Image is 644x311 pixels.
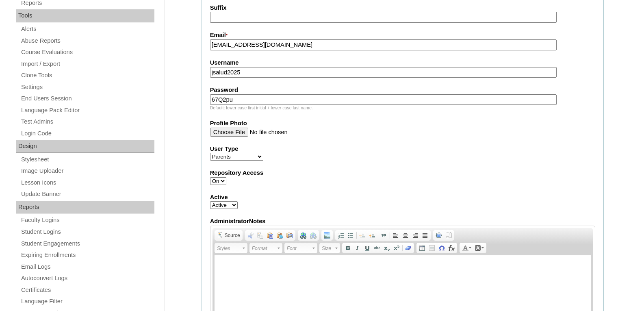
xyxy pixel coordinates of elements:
[16,9,154,22] div: Tools
[322,244,334,253] span: Size
[20,128,154,139] a: Login Code
[210,169,595,177] label: Repository Access
[410,231,420,240] a: Align Right
[353,244,362,252] a: Italic
[444,231,453,240] a: Show Blocks
[434,231,444,240] a: Maximize
[223,232,240,239] span: Source
[20,239,154,249] a: Student Engagements
[417,244,427,252] a: Table
[20,117,154,127] a: Test Admins
[210,105,595,111] div: Default: lower case first initial + lower case last name.
[382,244,392,252] a: Subscript
[210,4,595,12] label: Suffix
[401,231,410,240] a: Center
[20,24,154,34] a: Alerts
[319,243,340,253] a: Size
[299,231,308,240] a: Link
[252,244,276,253] span: Format
[16,140,154,153] div: Design
[20,105,154,115] a: Language Pack Editor
[427,244,437,252] a: Insert Horizontal Line
[20,215,154,225] a: Faculty Logins
[20,189,154,199] a: Update Banner
[215,231,242,240] a: Source
[246,231,256,240] a: Cut
[403,244,413,252] a: Remove Format
[275,231,285,240] a: Paste as plain text
[210,59,595,67] label: Username
[20,250,154,260] a: Expiring Enrollments
[20,285,154,295] a: Certificates
[210,193,595,202] label: Active
[358,231,367,240] a: Decrease Indent
[210,86,595,94] label: Password
[285,231,295,240] a: Paste from Word
[215,243,247,253] a: Styles
[473,244,486,252] a: Background Color
[367,231,377,240] a: Increase Indent
[336,231,346,240] a: Insert/Remove Numbered List
[20,36,154,46] a: Abuse Reports
[210,119,595,128] label: Profile Photo
[391,231,401,240] a: Align Left
[20,70,154,80] a: Clone Tools
[249,243,282,253] a: Format
[210,217,595,226] label: AdministratorNotes
[16,201,154,214] div: Reports
[20,154,154,165] a: Stylesheet
[447,244,456,252] a: Insert Equation
[392,244,401,252] a: Superscript
[420,231,430,240] a: Justify
[343,244,353,252] a: Bold
[20,273,154,283] a: Autoconvert Logs
[20,178,154,188] a: Lesson Icons
[322,231,332,240] a: Add Image
[210,145,595,153] label: User Type
[372,244,382,252] a: Strike Through
[20,166,154,176] a: Image Uploader
[210,31,595,40] label: Email
[20,296,154,307] a: Language Filter
[287,244,311,253] span: Font
[437,244,447,252] a: Insert Special Character
[346,231,356,240] a: Insert/Remove Bulleted List
[256,231,265,240] a: Copy
[265,231,275,240] a: Paste
[20,94,154,104] a: End Users Session
[460,244,473,252] a: Text Color
[284,243,317,253] a: Font
[20,59,154,69] a: Import / Export
[20,262,154,272] a: Email Logs
[20,47,154,57] a: Course Evaluations
[217,244,241,253] span: Styles
[379,231,389,240] a: Block Quote
[362,244,372,252] a: Underline
[20,82,154,92] a: Settings
[308,231,318,240] a: Unlink
[20,227,154,237] a: Student Logins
